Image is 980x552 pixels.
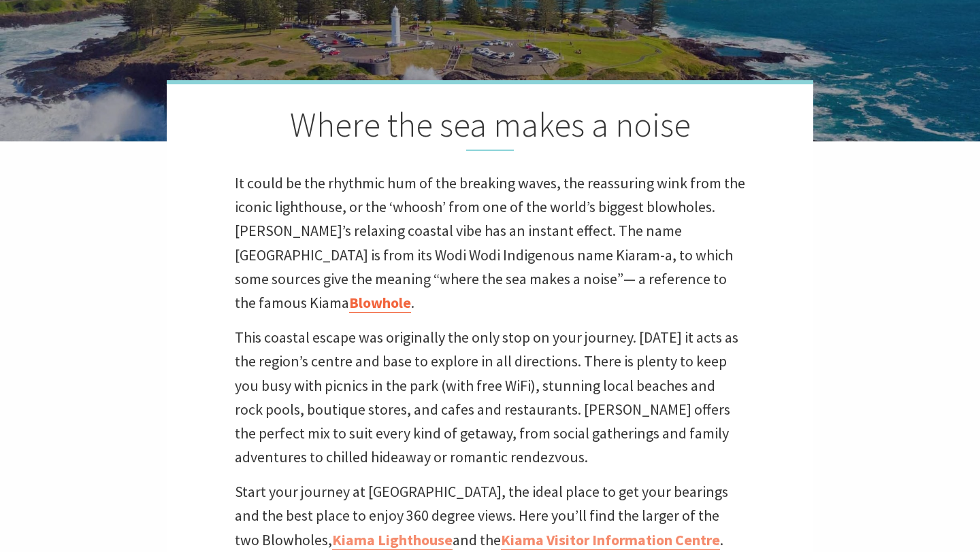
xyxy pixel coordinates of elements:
h2: Where the sea makes a noise [235,105,745,151]
a: Blowhole [349,293,411,313]
p: It could be the rhythmic hum of the breaking waves, the reassuring wink from the iconic lighthous... [235,171,745,315]
a: Kiama Lighthouse [332,530,453,550]
a: Kiama Visitor Information Centre [501,530,720,550]
p: Start your journey at [GEOGRAPHIC_DATA], the ideal place to get your bearings and the best place ... [235,480,745,552]
p: This coastal escape was originally the only stop on your journey. [DATE] it acts as the region’s ... [235,326,745,469]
